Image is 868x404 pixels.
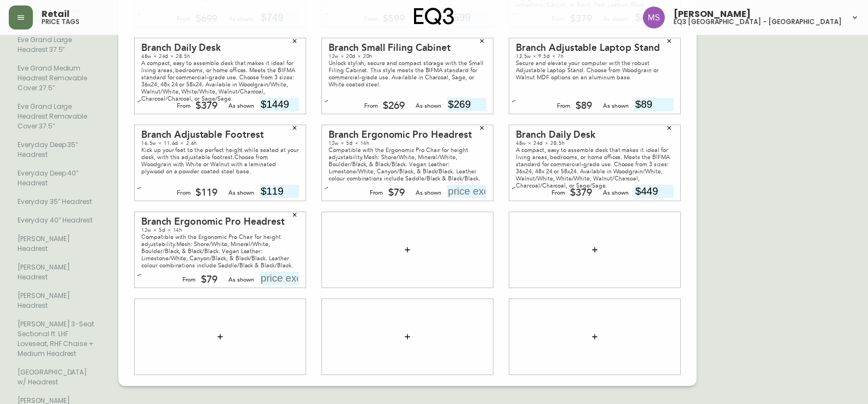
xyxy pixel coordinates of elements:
div: Secure and elevate your computer with the robust Adjustable Laptop Stand. Choose from Woodgrain o... [516,60,674,81]
div: Branch Ergonomic Pro Headrest [141,217,299,227]
div: $119 [196,188,217,198]
div: 48w × 24d × 28.5h [141,53,299,60]
span: [PERSON_NAME] [674,10,751,19]
li: Large Hang Tag [9,286,105,315]
input: price excluding $ [260,272,299,285]
input: price excluding $ [260,98,299,111]
div: Branch Adjustable Footrest [141,130,299,140]
div: $79 [201,275,217,285]
li: Large Hang Tag [9,258,105,286]
li: Large Hang Tag [9,97,105,136]
span: Retail [42,10,70,19]
div: From [557,101,571,111]
h5: price tags [42,19,79,25]
div: $379 [196,101,217,111]
div: Branch Small Filing Cabinet [329,43,486,53]
div: Branch Daily Desk [141,43,299,53]
li: Large Hang Tag [9,315,105,363]
div: From [370,188,383,198]
div: As shown [603,101,629,111]
li: Large Hang Tag [9,192,105,211]
div: As shown [228,101,254,111]
div: 12w × 5d × 14h [329,140,486,147]
div: As shown [416,101,441,111]
div: 13.5w × 9.5d × 7h [516,53,674,60]
div: 12w × 5d × 14h [141,227,299,233]
div: As shown [228,188,254,198]
div: Unlock stylish, secure and compact storage with the Small Filing Cabinet. This style meets the BI... [329,60,486,88]
div: Branch Daily Desk [516,130,674,140]
li: Large Hang Tag [9,211,105,230]
div: From [182,275,196,285]
div: Branch Adjustable Laptop Stand [516,43,674,53]
img: logo [414,8,455,25]
li: Large Hang Tag [9,31,105,59]
input: price excluding $ [260,185,299,198]
div: From [177,101,191,111]
input: price excluding $ [447,185,486,198]
input: price excluding $ [447,98,486,111]
div: A compact, easy to assemble desk that makes it ideal for living areas, bedrooms, or home offices.... [141,60,299,102]
li: Large Hang Tag [9,230,105,258]
div: A compact, easy to assemble desk that makes it ideal for living areas, bedrooms, or home offices.... [516,147,674,189]
h5: eq3 [GEOGRAPHIC_DATA] - [GEOGRAPHIC_DATA] [674,19,842,25]
div: 12w × 20d × 20h [329,53,486,60]
input: price excluding $ [634,98,674,111]
div: As shown [228,275,254,285]
input: price excluding $ [634,185,674,198]
div: As shown [416,188,441,198]
li: Large Hang Tag [9,363,105,391]
div: 48w × 24d × 28.5h [516,140,674,147]
li: Large Hang Tag [9,59,105,97]
div: Compatible with the Ergonomic Pro Chair for height adjustability.Mesh: Shore/White, Mineral/White... [329,147,486,182]
div: $269 [383,101,405,111]
div: $89 [576,101,592,111]
li: Large Hang Tag [9,164,105,192]
li: Large Hang Tag [9,136,105,164]
div: As shown [603,188,629,198]
div: $379 [570,188,592,198]
div: From [364,101,378,111]
div: 16.5w × 11.6d × 2.6h [141,140,299,147]
div: $79 [388,188,405,198]
div: From [551,188,565,198]
div: Kick up your feet to the perfect height while seated at your desk, with this adjustable footrest.... [141,147,299,175]
div: Branch Ergonomic Pro Headrest [329,130,486,140]
div: From [177,188,191,198]
img: 1b6e43211f6f3cc0b0729c9049b8e7af [643,7,665,28]
div: Compatible with the Ergonomic Pro Chair for height adjustability.Mesh: Shore/White, Mineral/White... [141,233,299,269]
